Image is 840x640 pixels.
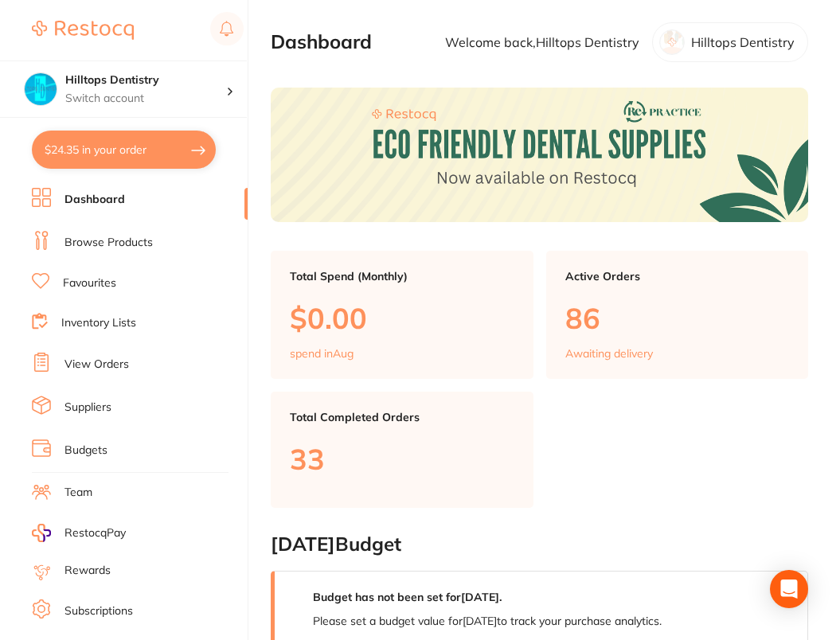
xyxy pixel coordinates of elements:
[271,88,808,222] img: Dashboard
[64,357,129,373] a: View Orders
[290,347,354,360] p: spend in Aug
[271,533,808,556] h2: [DATE] Budget
[313,615,662,627] p: Please set a budget value for [DATE] to track your purchase analytics.
[313,590,502,604] strong: Budget has not been set for [DATE] .
[61,315,136,331] a: Inventory Lists
[565,302,790,334] p: 86
[63,275,116,291] a: Favourites
[64,443,107,459] a: Budgets
[32,524,51,542] img: RestocqPay
[64,563,111,579] a: Rewards
[271,31,372,53] h2: Dashboard
[445,35,639,49] p: Welcome back, Hilltops Dentistry
[32,131,216,169] button: $24.35 in your order
[565,347,653,360] p: Awaiting delivery
[271,392,533,507] a: Total Completed Orders33
[25,73,57,105] img: Hilltops Dentistry
[64,400,111,416] a: Suppliers
[546,251,809,380] a: Active Orders86Awaiting delivery
[64,485,92,501] a: Team
[65,91,226,107] p: Switch account
[290,411,514,423] p: Total Completed Orders
[290,270,514,283] p: Total Spend (Monthly)
[32,12,134,49] a: Restocq Logo
[691,35,795,49] p: Hilltops Dentistry
[64,235,153,251] a: Browse Products
[290,443,514,475] p: 33
[290,302,514,334] p: $0.00
[770,570,808,608] div: Open Intercom Messenger
[65,72,226,88] h4: Hilltops Dentistry
[64,192,125,208] a: Dashboard
[565,270,790,283] p: Active Orders
[32,524,126,542] a: RestocqPay
[32,21,134,40] img: Restocq Logo
[271,251,533,380] a: Total Spend (Monthly)$0.00spend inAug
[64,603,133,619] a: Subscriptions
[64,525,126,541] span: RestocqPay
